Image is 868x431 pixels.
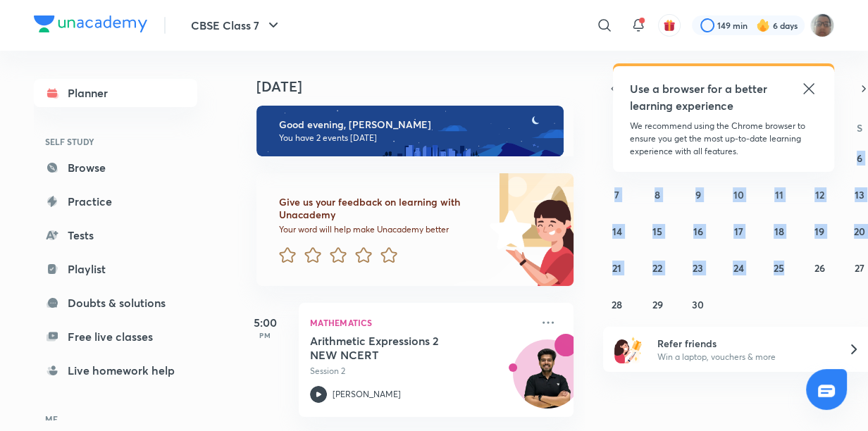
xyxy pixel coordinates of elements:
[256,78,588,95] h4: [DATE]
[606,183,628,206] button: September 7, 2025
[767,220,790,242] button: September 18, 2025
[34,255,197,283] a: Playlist
[695,188,701,201] abbr: September 9, 2025
[614,188,619,201] abbr: September 7, 2025
[34,15,147,32] img: Company Logo
[733,225,743,238] abbr: September 17, 2025
[687,220,709,242] button: September 16, 2025
[34,407,197,431] h6: ME
[814,261,824,275] abbr: September 26, 2025
[655,188,660,201] abbr: September 8, 2025
[733,188,743,201] abbr: September 10, 2025
[657,336,831,351] h6: Refer friends
[614,335,643,363] img: referral
[606,256,628,279] button: September 21, 2025
[630,120,817,158] p: We recommend using the Chrome browser to ensure you get the most up-to-date learning experience w...
[646,293,669,316] button: September 29, 2025
[854,225,865,238] abbr: September 20, 2025
[279,196,485,221] h6: Give us your feedback on learning with Unacademy
[646,220,669,242] button: September 15, 2025
[693,261,703,275] abbr: September 23, 2025
[687,183,709,206] button: September 9, 2025
[808,256,831,279] button: September 26, 2025
[774,188,783,201] abbr: September 11, 2025
[182,11,290,39] button: CBSE Class 7
[652,261,662,275] abbr: September 22, 2025
[767,183,790,206] button: September 11, 2025
[810,13,834,37] img: Vinayak Mishra
[279,118,551,131] h6: Good evening, [PERSON_NAME]
[687,293,709,316] button: September 30, 2025
[727,220,750,242] button: September 17, 2025
[34,356,197,385] a: Live homework help
[658,14,681,37] button: avatar
[34,15,147,36] a: Company Logo
[34,221,197,249] a: Tests
[237,314,293,331] h5: 5:00
[808,183,831,206] button: September 12, 2025
[612,225,622,238] abbr: September 14, 2025
[442,173,573,286] img: feedback_image
[646,183,669,206] button: September 8, 2025
[814,188,824,201] abbr: September 12, 2025
[693,225,703,238] abbr: September 16, 2025
[630,80,770,114] h5: Use a browser for a better learning experience
[733,261,743,275] abbr: September 24, 2025
[310,334,485,362] h5: Arithmetic Expressions 2 NEW NCERT
[657,351,831,363] p: Win a laptop, vouchers & more
[310,365,531,377] p: Session 2
[310,314,531,331] p: Mathematics
[687,256,709,279] button: September 23, 2025
[774,225,783,238] abbr: September 18, 2025
[857,151,862,165] abbr: September 6, 2025
[646,256,669,279] button: September 22, 2025
[774,261,784,275] abbr: September 25, 2025
[514,347,581,415] img: Avatar
[692,298,704,311] abbr: September 30, 2025
[606,293,628,316] button: September 28, 2025
[34,323,197,351] a: Free live classes
[767,256,790,279] button: September 25, 2025
[606,220,628,242] button: September 14, 2025
[237,331,293,339] p: PM
[652,225,662,238] abbr: September 15, 2025
[756,18,770,32] img: streak
[663,19,676,32] img: avatar
[727,183,750,206] button: September 10, 2025
[855,188,864,201] abbr: September 13, 2025
[652,298,663,311] abbr: September 29, 2025
[612,298,622,311] abbr: September 28, 2025
[34,130,197,154] h6: SELF STUDY
[34,289,197,317] a: Doubts & solutions
[333,388,401,401] p: [PERSON_NAME]
[279,132,551,144] p: You have 2 events [DATE]
[814,225,824,238] abbr: September 19, 2025
[727,256,750,279] button: September 24, 2025
[612,261,621,275] abbr: September 21, 2025
[34,187,197,216] a: Practice
[256,106,564,156] img: evening
[855,261,864,275] abbr: September 27, 2025
[808,220,831,242] button: September 19, 2025
[857,121,862,135] abbr: Saturday
[279,224,485,235] p: Your word will help make Unacademy better
[34,79,197,107] a: Planner
[34,154,197,182] a: Browse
